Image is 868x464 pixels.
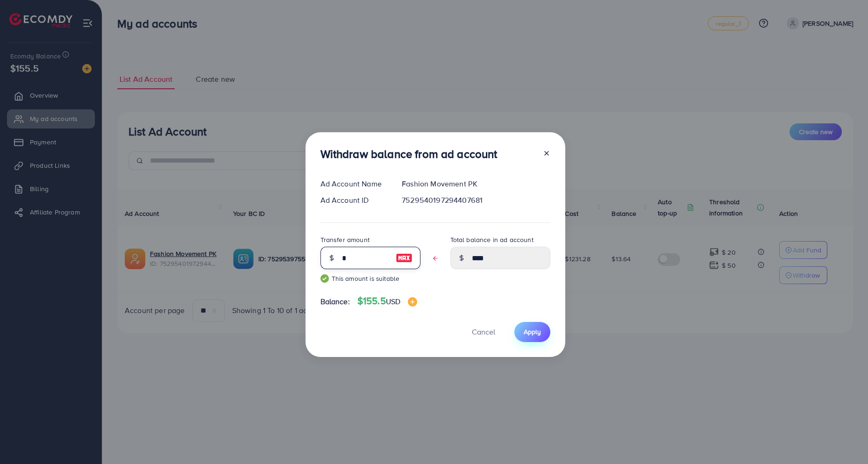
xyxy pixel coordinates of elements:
[396,252,413,264] img: image
[408,297,417,307] img: image
[460,322,507,342] button: Cancel
[514,322,550,342] button: Apply
[394,178,557,189] div: Fashion Movement PK
[320,274,329,283] img: guide
[320,235,370,244] label: Transfer amount
[394,195,557,206] div: 7529540197294407681
[320,274,420,283] small: This amount is suitable
[828,422,861,457] iframe: Chat
[472,327,495,337] span: Cancel
[450,235,534,244] label: Total balance in ad account
[320,147,498,161] h3: Withdraw balance from ad account
[313,178,395,189] div: Ad Account Name
[313,195,395,206] div: Ad Account ID
[524,327,541,336] span: Apply
[386,296,400,307] span: USD
[320,296,350,307] span: Balance:
[357,295,417,307] h4: $155.5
